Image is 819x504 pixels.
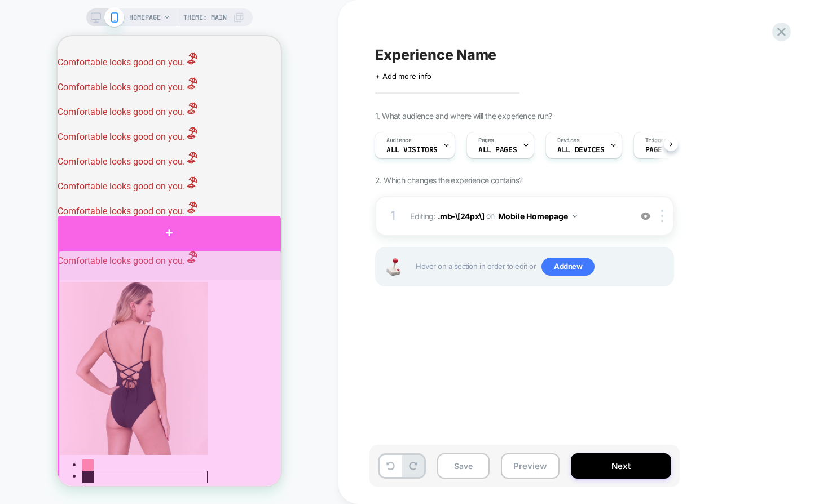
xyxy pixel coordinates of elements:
span: ALL PAGES [478,146,517,154]
div: 1 [388,205,399,227]
span: 2. Which changes the experience contains? [375,175,522,185]
span: Theme: MAIN [183,8,227,26]
span: All Visitors [386,146,438,154]
span: Trigger [645,136,667,144]
span: Add new [541,258,595,276]
span: Page Load [645,146,684,154]
span: on [486,209,495,223]
span: + Add more info [375,72,431,81]
button: Next [571,453,671,479]
span: Devices [557,136,579,144]
span: Hover on a section in order to edit or [416,258,667,276]
button: Save [437,453,490,479]
img: crossed eye [641,211,650,221]
img: close [661,210,663,222]
span: .mb-\[24px\] [438,211,484,220]
button: Preview [501,453,560,479]
img: Joystick [382,258,404,276]
span: ALL DEVICES [557,146,604,154]
span: 1. What audience and where will the experience run? [375,111,552,121]
span: Experience Name [375,46,496,63]
img: down arrow [573,215,577,218]
span: Pages [478,136,494,144]
span: Audience [386,136,412,144]
button: Mobile Homepage [498,208,577,224]
span: HOMEPAGE [129,8,161,26]
span: Editing : [410,208,625,224]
